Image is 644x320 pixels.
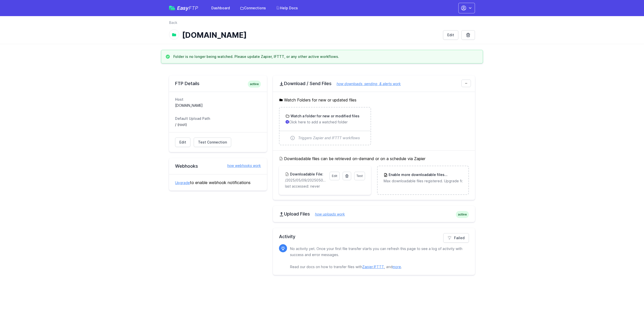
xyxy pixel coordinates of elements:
[443,30,458,40] a: Edit
[388,172,462,177] h3: Enable more downloadable files
[169,20,177,25] a: Back
[175,122,261,127] dd: / (root)
[169,6,175,10] img: easyftp_logo.png
[169,20,475,28] nav: Breadcrumb
[384,179,462,184] p: Max downloadable files registered. Upgrade for more.
[354,172,365,180] a: Test
[286,120,364,125] p: Click here to add a watched folder
[175,97,261,102] dt: Host
[198,140,227,145] span: Test Connection
[279,81,469,87] h2: Download / Send Files
[374,265,384,269] a: IFTTT
[194,137,231,147] a: Test Connection
[175,103,261,108] dd: [DOMAIN_NAME]
[175,163,261,169] h2: Webhooks
[175,137,190,147] a: Edit
[456,211,469,218] span: active
[169,174,267,191] div: to enable webhook notifications
[279,97,469,103] h5: Watch Folders for new or updated files
[310,212,345,216] a: how uploads work
[273,4,301,13] a: Help Docs
[175,181,190,185] a: Upgrade
[189,5,198,11] span: FTP
[298,135,360,140] span: Triggers Zapier and IFTTT workflows
[285,178,326,183] p: /2025/05/09/20250509171559_inbound_0422652309_0756011820.mp3
[182,30,439,40] h1: [DOMAIN_NAME]
[177,6,198,11] span: Easy
[279,233,469,240] h2: Activity
[175,81,261,87] h2: FTP Details
[173,54,339,59] h3: Folder is no longer being watched. Please update Zapier, IFTTT, or any other active workflows.
[208,4,233,13] a: Dashboard
[356,174,363,178] span: Test
[248,81,261,88] span: active
[330,172,340,180] a: Edit
[362,265,373,269] a: Zapier
[378,166,468,190] a: Enable more downloadable filesUpgrade Max downloadable files registered. Upgrade for more.
[279,211,469,217] h2: Upload Files
[222,163,261,168] a: how webhooks work
[169,6,198,11] a: EasyFTP
[392,265,401,269] a: more
[290,114,359,119] h3: Watch a folder for new or modified files
[445,172,463,177] span: Upgrade
[443,233,469,243] a: Failed
[332,82,401,86] a: how downloads, sending, & alerts work
[285,184,365,189] p: last accessed: never
[279,108,370,145] a: Watch a folder for new or modified files Click here to add a watched folder Triggers Zapier and I...
[237,4,269,13] a: Connections
[289,172,323,177] h3: Downloadable File:
[279,156,469,162] h5: Downloadable files can be retrieved on-demand or on a schedule via Zapier
[175,116,261,121] dt: Default Upload Path
[290,246,465,270] p: No activity yet. Once your first file transfer starts you can refresh this page to see a log of a...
